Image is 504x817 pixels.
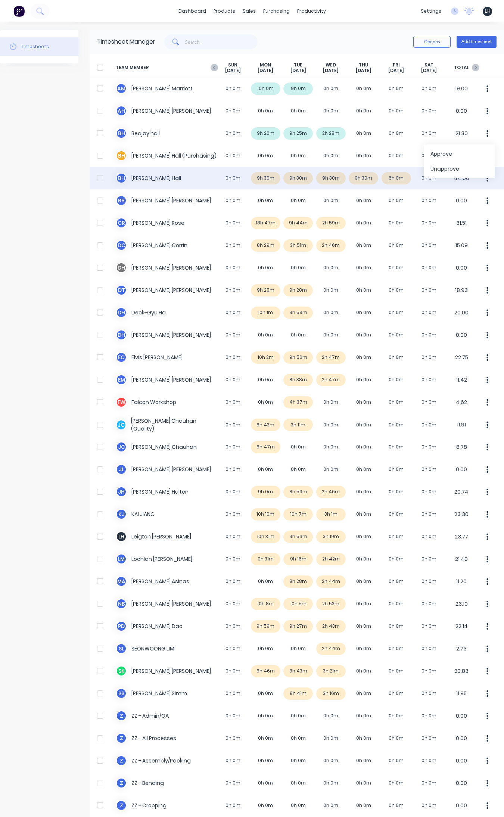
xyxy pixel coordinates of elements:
[239,6,259,17] div: sales
[445,62,478,74] span: TOTAL
[293,6,330,17] div: productivity
[21,43,49,50] div: Timesheets
[421,68,437,74] span: [DATE]
[424,146,495,161] button: Approve
[260,62,271,68] span: MON
[210,6,239,17] div: products
[258,68,273,74] span: [DATE]
[424,62,433,68] span: SAT
[228,62,237,68] span: SUN
[185,34,258,49] input: Search...
[485,8,491,15] span: LH
[97,37,155,46] div: Timesheet Manager
[116,62,217,74] span: TEAM MEMBER
[13,6,25,17] img: Factory
[225,68,241,74] span: [DATE]
[417,6,445,17] div: settings
[294,62,302,68] span: TUE
[430,164,488,174] div: Unapprove
[424,161,495,176] button: Unapprove
[413,36,451,48] button: Options
[388,68,404,74] span: [DATE]
[393,62,400,68] span: FRI
[326,62,336,68] span: WED
[356,68,371,74] span: [DATE]
[323,68,339,74] span: [DATE]
[430,149,488,159] div: Approve
[175,6,210,17] a: dashboard
[359,62,368,68] span: THU
[457,36,497,48] button: Add timesheet
[290,68,306,74] span: [DATE]
[259,6,293,17] div: purchasing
